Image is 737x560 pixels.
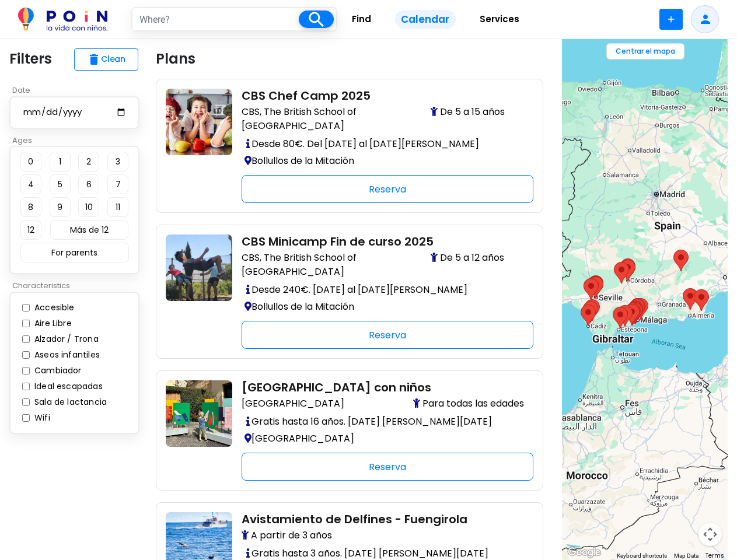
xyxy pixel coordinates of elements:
[633,298,648,320] div: Entradas a La Cueva del Tesoro
[242,430,524,447] p: [GEOGRAPHIC_DATA]
[166,89,232,155] img: campamentos-planes-sevilla-cbs-chef-camp
[242,397,344,411] span: [GEOGRAPHIC_DATA]
[413,397,524,411] span: Para todas las edades
[156,48,195,69] p: Plans
[620,260,635,281] div: Pasión y Duende del Caballo Andaluz - Córdoba
[32,302,75,314] label: Accesible
[617,305,633,327] div: Tour en kayak por Marbella
[50,174,71,194] button: 5
[20,174,41,194] button: 4
[565,545,603,560] img: Google
[306,9,327,30] i: search
[32,396,107,408] label: Sala de lactancia
[242,135,524,152] p: Desde 80€. Del [DATE] al [DATE][PERSON_NAME]
[588,276,603,298] div: Entradas al Acuario de Sevilla
[32,380,103,393] label: Ideal escapadas
[20,152,41,171] button: 0
[242,105,429,133] span: CBS, The British School of [GEOGRAPHIC_DATA]
[32,317,72,330] label: Aire Libre
[50,152,71,171] button: 1
[624,304,640,325] div: Entradas a Bioparc Acuario Fuengirola
[242,380,524,394] h2: [GEOGRAPHIC_DATA] con niños
[32,349,100,361] label: Aseos infantiles
[18,8,107,31] img: POiN
[705,551,724,560] a: Terms (opens in new tab)
[242,281,524,298] p: Desde 240€. [DATE] al [DATE][PERSON_NAME]
[242,413,524,430] p: Gratis hasta 16 años. [DATE] [PERSON_NAME][DATE]
[242,175,533,203] div: Reserva
[683,288,698,310] div: Entradas a Oasys MiniHollywood
[242,251,429,279] span: CBS, The British School of [GEOGRAPHIC_DATA]
[32,365,82,377] label: Cambiador
[347,10,376,29] span: Find
[242,298,524,315] p: Bollullos de la Mitación
[50,220,128,240] button: Más de 12
[166,89,533,203] a: campamentos-planes-sevilla-cbs-chef-camp CBS Chef Camp 2025 CBS, The British School of [GEOGRAPHI...
[337,5,386,34] a: Find
[242,235,524,249] h2: CBS Minicamp Fin de curso 2025
[242,89,524,103] h2: CBS Chef Camp 2025
[9,280,146,292] p: Characteristics
[694,289,709,311] div: Kayak + Snorkel en Cabo de Gata
[242,453,533,481] div: Reserva
[166,235,232,301] img: campamentos-planes-sevilla-cbs-minicamp-fin-de-curso
[617,552,667,560] button: Keyboard shortcuts
[166,380,232,447] img: con-ninos-museo-picasso-malaga
[585,299,600,321] div: "Cómo Bailan los Caballos Andaluces"
[613,307,628,328] div: Entradas a Selwo Aventura
[588,275,603,297] div: Entradas a Isla Mágica
[673,250,689,271] div: Kayak por el embalse del Tranco
[614,262,629,283] div: Entradas al Castillo de Almodóvar del Río
[431,251,524,279] span: De 5 a 12 años
[628,301,643,323] div: Crocodile Park
[132,8,299,30] input: Where?
[242,321,533,349] div: Reserva
[20,220,41,240] button: 12
[9,48,52,69] p: Filters
[166,380,533,481] a: con-ninos-museo-picasso-malaga [GEOGRAPHIC_DATA] con niños [GEOGRAPHIC_DATA] Para todas las edade...
[674,552,698,560] button: Map Data
[107,174,128,194] button: 7
[626,303,641,324] div: Entradas al Mariposario de Benalmádena
[581,304,596,326] div: Autobús Turístico de Cádiz
[465,5,534,34] a: Services
[431,105,524,133] span: De 5 a 15 años
[606,43,684,60] button: Centrar el mapa
[9,135,146,146] p: Ages
[32,333,99,345] label: Alzador / Trona
[242,152,524,169] p: Bollullos de la Mitación
[78,197,99,217] button: 10
[698,523,722,546] button: Map camera controls
[474,10,525,29] span: Services
[630,299,645,320] div: Entradas a Museo Automovilístico y de la Moda
[630,298,645,320] div: Entradas Museo de la Imaginación Málaga
[583,301,598,323] div: Entradas a Aqualand Bahía de Cádiz
[74,48,138,71] button: deleteClean
[386,5,464,34] a: Calendar
[584,278,599,300] div: CBS Minicamp Fin de curso 2025
[628,300,643,322] div: Espectáculo ecuestre en El Ranchito
[20,243,129,262] button: For parents
[395,10,455,29] span: Calendar
[9,85,146,96] p: Date
[50,197,71,217] button: 9
[78,174,99,194] button: 6
[627,302,642,324] div: Entradas a Selwo Marina
[565,545,603,560] a: Open this area in Google Maps (opens a new window)
[107,197,128,217] button: 11
[107,152,128,171] button: 3
[588,276,603,297] div: Tour por el Museo de Bellas Artes de Sevilla
[87,52,101,66] span: delete
[242,512,524,526] h2: Avistamiento de Delfines - Fuengirola
[20,197,41,217] button: 8
[32,412,50,424] label: Wifi
[166,235,533,349] a: campamentos-planes-sevilla-cbs-minicamp-fin-de-curso CBS Minicamp Fin de curso 2025 CBS, The Brit...
[620,258,635,280] div: Senderismo por Las Ermitas
[78,152,99,171] button: 2
[242,528,335,542] span: A partir de 3 años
